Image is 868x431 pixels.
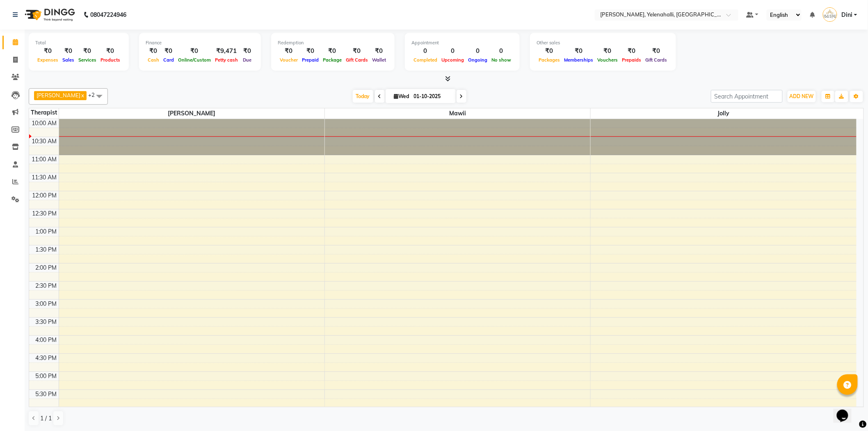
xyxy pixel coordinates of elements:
[29,108,59,117] div: Therapist
[411,57,439,63] span: Completed
[146,46,161,56] div: ₹0
[591,108,857,119] span: Jolly
[80,92,84,99] a: x
[34,245,59,254] div: 1:30 PM
[31,191,59,200] div: 12:00 PM
[21,3,77,26] img: logo
[411,90,452,103] input: 2025-10-01
[595,46,620,56] div: ₹0
[34,390,59,399] div: 5:30 PM
[325,108,590,119] span: Mawii
[466,57,489,63] span: Ongoing
[595,57,620,63] span: Vouchers
[321,57,344,63] span: Package
[161,46,176,56] div: ₹0
[98,46,122,56] div: ₹0
[90,3,126,26] b: 08047224946
[344,57,370,63] span: Gift Cards
[34,354,59,362] div: 4:30 PM
[370,46,388,56] div: ₹0
[35,39,122,46] div: Total
[344,46,370,56] div: ₹0
[35,46,60,56] div: ₹0
[146,39,254,46] div: Finance
[300,57,321,63] span: Prepaid
[537,57,562,63] span: Packages
[161,57,176,63] span: Card
[466,46,489,56] div: 0
[35,57,60,63] span: Expenses
[40,414,52,423] span: 1 / 1
[30,137,59,146] div: 10:30 AM
[841,11,852,19] span: Dini
[823,7,837,22] img: Dini
[411,46,439,56] div: 0
[788,91,816,102] button: ADD NEW
[34,336,59,344] div: 4:00 PM
[489,57,513,63] span: No show
[489,46,513,56] div: 0
[176,57,213,63] span: Online/Custom
[34,300,59,308] div: 3:00 PM
[76,57,98,63] span: Services
[176,46,213,56] div: ₹0
[37,92,80,99] span: [PERSON_NAME]
[213,57,240,63] span: Petty cash
[620,57,643,63] span: Prepaids
[537,39,669,46] div: Other sales
[241,57,254,63] span: Due
[620,46,643,56] div: ₹0
[643,57,669,63] span: Gift Cards
[146,57,161,63] span: Cash
[790,93,814,99] span: ADD NEW
[213,46,240,56] div: ₹9,471
[278,57,300,63] span: Voucher
[31,209,59,218] div: 12:30 PM
[76,46,98,56] div: ₹0
[643,46,669,56] div: ₹0
[370,57,388,63] span: Wallet
[240,46,254,56] div: ₹0
[88,92,101,98] span: +2
[34,227,59,236] div: 1:00 PM
[98,57,122,63] span: Products
[562,57,595,63] span: Memberships
[321,46,344,56] div: ₹0
[300,46,321,56] div: ₹0
[34,372,59,381] div: 5:00 PM
[353,90,373,103] span: Today
[439,57,466,63] span: Upcoming
[439,46,466,56] div: 0
[834,398,860,423] iframe: chat widget
[30,173,59,182] div: 11:30 AM
[711,90,783,103] input: Search Appointment
[537,46,562,56] div: ₹0
[59,108,324,119] span: [PERSON_NAME]
[34,318,59,326] div: 3:30 PM
[562,46,595,56] div: ₹0
[34,264,59,272] div: 2:00 PM
[278,46,300,56] div: ₹0
[30,119,59,128] div: 10:00 AM
[278,39,388,46] div: Redemption
[30,155,59,164] div: 11:00 AM
[392,93,411,99] span: Wed
[60,46,76,56] div: ₹0
[34,282,59,290] div: 2:30 PM
[411,39,513,46] div: Appointment
[60,57,76,63] span: Sales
